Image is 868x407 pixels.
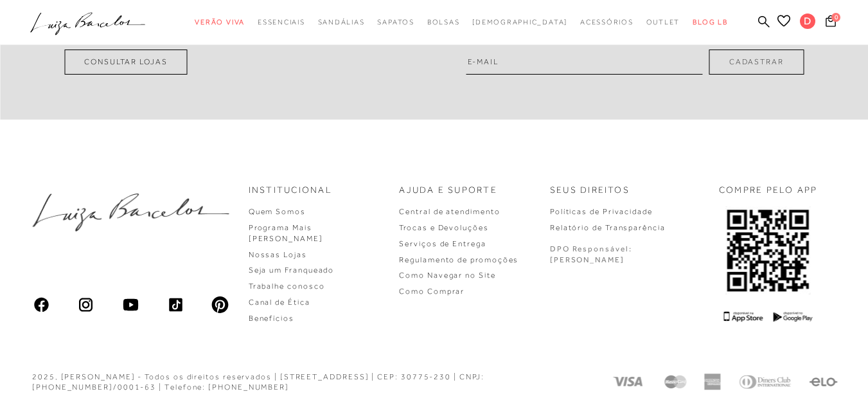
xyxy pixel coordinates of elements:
a: Políticas de Privacidade [550,207,653,216]
span: Acessórios [580,18,633,26]
span: Sandálias [318,18,365,26]
a: Como Comprar [399,287,465,296]
p: Seus Direitos [550,184,630,197]
span: Outlet [646,18,680,26]
img: Elo [809,374,838,390]
p: DPO Responsável: [PERSON_NAME] [550,244,632,266]
img: App Store Logo [724,311,763,322]
a: Serviços de Entrega [399,239,486,248]
a: noSubCategoriesText [427,10,460,34]
span: Essenciais [258,18,305,26]
div: 2025, [PERSON_NAME] - Todos os direitos reservados | [STREET_ADDRESS] | CEP: 30775-230 | CNPJ: [P... [32,372,578,393]
img: Mastercard [662,374,688,390]
a: Nossas Lojas [249,250,307,259]
a: noSubCategoriesText [258,10,305,34]
button: 0 [822,14,840,32]
img: youtube_material_rounded [121,296,139,314]
a: Trabalhe conosco [249,282,325,291]
a: Canal de Ética [249,298,310,307]
a: noSubCategoriesText [472,10,567,34]
span: Verão Viva [195,18,245,26]
a: Regulamento de promoções [399,255,518,264]
a: noSubCategoriesText [318,10,365,34]
a: Central de atendimento [399,207,500,216]
a: Como Navegar no Site [399,271,495,280]
span: BLOG LB [693,18,727,26]
img: Diners Club [736,374,793,390]
button: Cadastrar [709,50,804,75]
a: Programa Mais [PERSON_NAME] [249,223,323,243]
a: Trocas e Devoluções [399,223,488,232]
button: D [794,13,822,33]
input: E-mail [466,50,703,75]
span: [DEMOGRAPHIC_DATA] [472,18,567,26]
p: Ajuda e Suporte [399,184,497,197]
a: Consultar Lojas [64,50,188,75]
a: Relatório de Transparência [550,223,666,232]
span: Bolsas [427,18,460,26]
img: QRCODE [726,206,811,294]
a: noSubCategoriesText [646,10,680,34]
a: BLOG LB [693,10,727,34]
a: noSubCategoriesText [377,10,414,34]
span: 0 [831,13,840,22]
p: COMPRE PELO APP [719,184,818,197]
span: D [800,14,815,29]
img: facebook_ios_glyph [32,296,50,314]
img: American Express [704,374,720,390]
img: pinterest_ios_filled [211,296,229,314]
a: noSubCategoriesText [195,10,245,34]
a: Seja um Franqueado [249,266,335,275]
span: Sapatos [377,18,414,26]
img: tiktok [166,296,184,314]
a: Quem Somos [249,207,306,216]
img: Google Play Logo [774,311,813,322]
p: Institucional [249,184,332,197]
img: instagram_material_outline [77,296,95,314]
a: noSubCategoriesText [580,10,633,34]
img: Visa [611,374,647,390]
a: Benefícios [249,314,294,323]
img: luiza-barcelos.png [32,194,229,232]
